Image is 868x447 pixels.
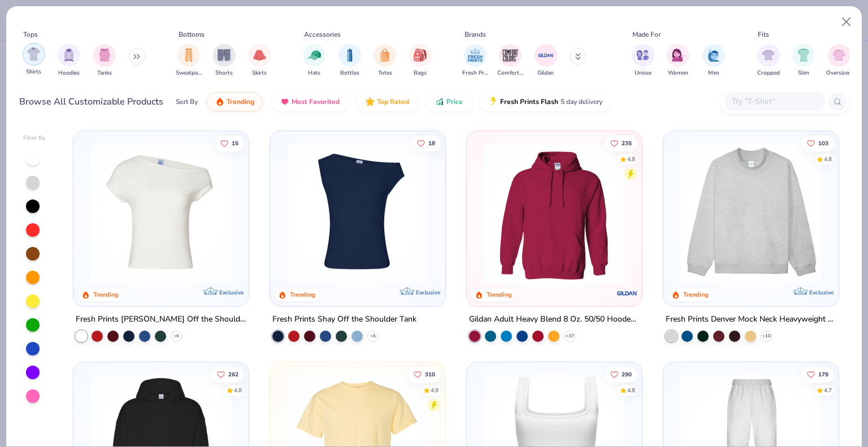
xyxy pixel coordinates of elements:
[374,44,396,77] div: filter for Totes
[272,313,416,327] div: Fresh Prints Shay Off the Shoulder Tank
[176,97,198,107] div: Sort By
[500,97,558,106] span: Fresh Prints Flash
[408,366,441,382] button: Like
[667,44,689,77] div: filter for Women
[757,44,780,77] div: filter for Cropped
[93,44,116,77] div: filter for Tanks
[824,155,832,163] div: 4.8
[798,69,809,77] span: Slim
[427,92,471,111] button: Price
[272,92,348,111] button: Most Favorited
[826,69,852,77] span: Oversized
[409,44,432,77] div: filter for Bags
[636,49,649,62] img: Unisex Image
[425,371,435,377] span: 310
[489,97,498,106] img: flash.gif
[465,29,486,40] div: Brands
[303,44,325,77] div: filter for Hats
[757,44,780,77] button: filter button
[762,49,775,62] img: Cropped Image
[344,49,356,62] img: Bottles Image
[23,43,45,76] div: filter for Shirts
[467,47,484,64] img: Fresh Prints Image
[23,29,38,40] div: Tops
[179,29,205,40] div: Bottoms
[229,371,239,377] span: 262
[76,313,246,327] div: Fresh Prints [PERSON_NAME] Off the Shoulder Top
[801,135,834,151] button: Like
[675,142,827,284] img: f5d85501-0dbb-4ee4-b115-c08fa3845d83
[235,386,242,394] div: 4.8
[702,44,725,77] button: filter button
[23,44,45,77] button: filter button
[605,135,637,151] button: Like
[227,97,254,106] span: Trending
[338,44,361,77] div: filter for Bottles
[757,69,780,77] span: Cropped
[480,92,611,111] button: Fresh Prints Flash5 day delivery
[340,69,359,77] span: Bottles
[826,44,852,77] div: filter for Oversized
[27,47,40,60] img: Shirts Image
[762,333,770,340] span: + 10
[416,289,440,296] span: Exclusive
[502,47,519,64] img: Comfort Colors Image
[176,44,202,77] button: filter button
[414,69,427,77] span: Bags
[26,68,41,76] span: Shirts
[801,366,834,382] button: Like
[338,44,361,77] button: filter button
[616,282,639,305] img: Gildan logo
[58,69,80,77] span: Hoodies
[176,44,202,77] div: filter for Sweatpants
[85,142,237,284] img: a1c94bf0-cbc2-4c5c-96ec-cab3b8502a7f
[219,289,244,296] span: Exclusive
[183,49,195,62] img: Sweatpants Image
[19,95,163,109] div: Browse All Customizable Products
[809,289,833,296] span: Exclusive
[792,44,815,77] button: filter button
[666,313,836,327] div: Fresh Prints Denver Mock Neck Heavyweight Sweatshirt
[731,95,818,108] input: Try "T-Shirt"
[308,69,320,77] span: Hats
[414,49,426,62] img: Bags Image
[173,333,179,340] span: + 6
[303,44,325,77] button: filter button
[281,142,434,284] img: 5716b33b-ee27-473a-ad8a-9b8687048459
[409,44,432,77] button: filter button
[213,44,236,77] div: filter for Shorts
[537,47,554,64] img: Gildan Image
[826,44,852,77] button: filter button
[622,140,632,146] span: 235
[58,44,80,77] button: filter button
[366,97,375,106] img: TopRated.gif
[378,69,392,77] span: Totes
[627,386,635,394] div: 4.8
[462,69,488,77] span: Fresh Prints
[63,49,75,62] img: Hoodies Image
[58,44,80,77] div: filter for Hoodies
[292,97,340,106] span: Most Favorited
[215,69,233,77] span: Shorts
[708,69,719,77] span: Men
[635,69,652,77] span: Unisex
[248,44,271,77] button: filter button
[431,386,439,394] div: 4.9
[374,44,396,77] button: filter button
[535,44,557,77] button: filter button
[357,92,418,111] button: Top Rated
[97,69,112,77] span: Tanks
[836,11,857,33] button: Close
[702,44,725,77] div: filter for Men
[280,97,289,106] img: most_fav.gif
[379,49,391,62] img: Totes Image
[672,49,685,62] img: Women Image
[478,142,631,284] img: 01756b78-01f6-4cc6-8d8a-3c30c1a0c8ac
[497,69,523,77] span: Comfort Colors
[462,44,488,77] button: filter button
[304,29,341,40] div: Accessories
[631,142,783,284] img: a164e800-7022-4571-a324-30c76f641635
[93,44,116,77] button: filter button
[428,140,435,146] span: 18
[497,44,523,77] div: filter for Comfort Colors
